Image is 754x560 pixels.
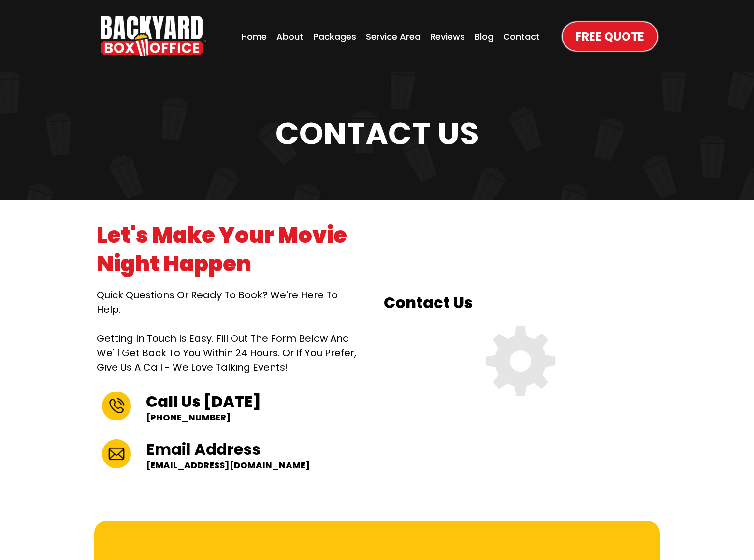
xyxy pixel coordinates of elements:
[238,27,270,46] a: Home
[101,16,206,56] a: https://www.backyardboxoffice.com
[102,439,131,468] img: Image
[274,27,306,46] a: About
[146,438,261,460] strong: Email Address
[363,27,423,46] a: Service Area
[146,460,355,471] p: [EMAIL_ADDRESS][DOMAIN_NAME]
[310,27,359,46] a: Packages
[97,118,657,149] h1: Contact us
[576,28,644,45] span: Free Quote
[102,392,131,420] img: Image
[427,27,468,46] a: Reviews
[472,27,496,46] a: Blog
[146,392,355,412] h2: Call Us [DATE]
[101,16,206,56] img: Backyard Box Office
[563,22,657,51] a: Free Quote
[384,293,657,313] h2: Contact Us
[97,331,362,375] p: Getting in touch is easy. Fill out the form below and we'll get back to you within 24 hours. Or i...
[146,412,355,423] p: [PHONE_NUMBER]
[500,27,543,46] a: Contact
[97,222,362,278] h1: Let's Make Your Movie Night Happen
[97,288,362,317] h2: Quick questions or ready to book? We're here to help.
